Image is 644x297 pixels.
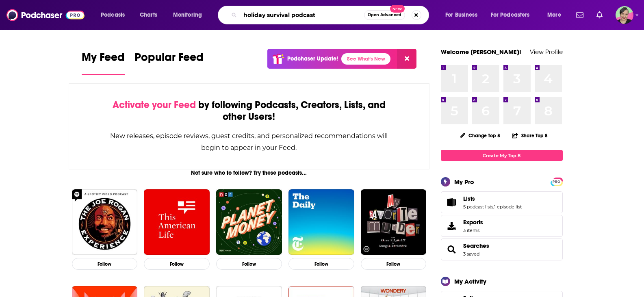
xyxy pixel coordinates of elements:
[287,55,338,62] p: Podchaser Update!
[454,178,474,186] div: My Pro
[113,99,196,111] span: Activate your Feed
[441,191,563,213] span: Lists
[491,9,530,21] span: For Podcasters
[134,9,162,22] a: Charts
[240,9,364,22] input: Search podcasts, credits, & more...
[361,258,427,270] button: Follow
[463,204,493,210] a: 5 podcast lists
[547,9,561,21] span: More
[552,178,562,184] a: PRO
[82,50,125,75] a: My Feed
[110,99,389,123] div: by following Podcasts, Creators, Lists, and other Users!
[390,5,405,13] span: New
[486,9,542,22] button: open menu
[440,9,488,22] button: open menu
[493,204,494,210] span: ,
[7,7,85,23] img: Podchaser - Follow, Share and Rate Podcasts
[134,50,204,75] a: Popular Feed
[463,219,483,226] span: Exports
[616,6,633,24] img: User Profile
[364,10,405,20] button: Open AdvancedNew
[616,6,633,24] button: Show profile menu
[463,242,489,249] a: Searches
[173,9,202,21] span: Monitoring
[463,195,522,202] a: Lists
[216,189,282,255] img: Planet Money
[463,228,483,233] span: 3 items
[72,258,138,270] button: Follow
[167,9,212,22] button: open menu
[616,6,633,24] span: Logged in as LizDVictoryBelt
[494,204,522,210] a: 1 episode list
[593,8,606,22] a: Show notifications dropdown
[144,258,210,270] button: Follow
[69,169,430,176] div: Not sure who to follow? Try these podcasts...
[226,6,437,24] div: Search podcasts, credits, & more...
[441,150,563,161] a: Create My Top 8
[144,189,210,255] img: This American Life
[512,128,548,143] button: Share Top 8
[530,48,563,56] a: View Profile
[444,197,460,208] a: Lists
[445,9,477,21] span: For Business
[441,215,563,237] a: Exports
[134,50,204,69] span: Popular Feed
[341,53,390,65] a: See What's New
[72,189,138,255] img: The Joe Rogan Experience
[552,179,562,185] span: PRO
[441,48,521,56] a: Welcome [PERSON_NAME]!
[95,9,135,22] button: open menu
[216,258,282,270] button: Follow
[82,50,125,69] span: My Feed
[288,258,354,270] button: Follow
[368,13,401,17] span: Open Advanced
[463,195,475,202] span: Lists
[463,251,479,257] a: 3 saved
[455,130,505,141] button: Change Top 8
[140,9,157,21] span: Charts
[542,9,571,22] button: open menu
[110,130,389,154] div: New releases, episode reviews, guest credits, and personalized recommendations will begin to appe...
[288,189,354,255] img: The Daily
[361,189,427,255] img: My Favorite Murder with Karen Kilgariff and Georgia Hardstark
[101,9,125,21] span: Podcasts
[454,277,486,285] div: My Activity
[444,220,460,232] span: Exports
[441,238,563,260] span: Searches
[444,244,460,255] a: Searches
[573,8,587,22] a: Show notifications dropdown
